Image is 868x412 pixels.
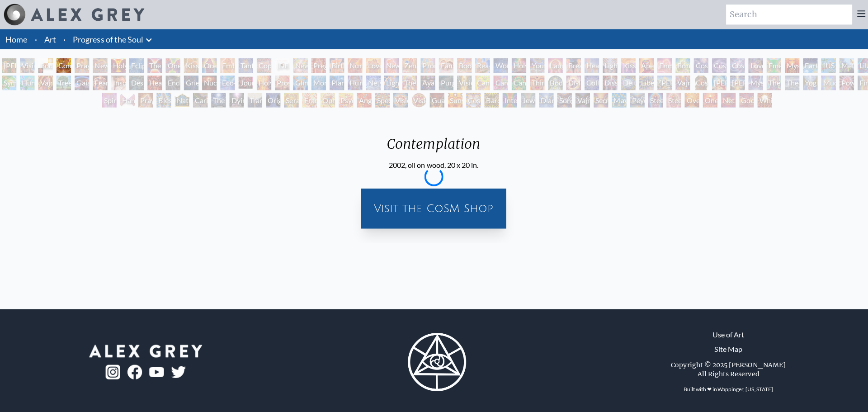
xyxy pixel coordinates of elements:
div: Symbiosis: Gall Wasp & Oak Tree [2,75,16,90]
div: Body, Mind, Spirit [38,58,52,72]
div: New Man New Woman [92,58,107,72]
div: Kiss of the [MEDICAL_DATA] [617,58,631,72]
div: Steeplehead 1 [644,92,658,107]
div: Fractal Eyes [300,92,315,107]
div: Original Face [264,92,278,107]
div: Emerald Grail [761,58,776,72]
div: Godself [734,92,749,107]
div: Lightweaver [599,58,613,72]
div: Diamond Being [535,92,550,107]
div: Monochord [309,75,324,90]
div: Grieving [183,75,197,90]
div: Cannabis Sutra [490,75,505,90]
div: Newborn [291,58,306,72]
div: Mayan Being [608,92,622,107]
div: Empowerment [653,58,667,72]
div: Wonder [490,58,505,72]
div: Holy Grail [110,58,125,72]
div: Kissing [183,58,197,72]
div: Gaia [74,75,89,90]
div: New Family [382,58,396,72]
div: Steeplehead 2 [662,92,676,107]
div: Caring [192,92,206,107]
div: Cosmic Creativity [689,58,703,72]
div: Jewel Being [517,92,532,107]
img: fb-logo.png [127,362,141,377]
div: Journey of the Wounded Healer [237,75,251,90]
div: Love Circuit [363,58,378,72]
div: Insomnia [110,75,125,90]
div: Firewalking [852,75,866,90]
div: [DEMOGRAPHIC_DATA] Embryo [273,58,288,72]
div: Zena Lotus [400,58,414,72]
div: Angel Skin [354,92,369,107]
div: Hands that See [119,92,134,107]
div: Collective Vision [580,75,595,90]
a: Art [44,33,56,45]
a: Home [5,34,27,44]
div: Song of Vajra Being [553,92,568,107]
div: Human Geometry [345,75,360,90]
div: Seraphic Transport Docking on the Third Eye [282,92,297,107]
div: Despair [128,75,143,90]
img: youtube-logo.png [148,365,163,375]
div: Laughing Man [544,58,559,72]
div: The Seer [761,75,776,90]
div: Built with ❤ in [675,379,772,394]
div: Headache [146,75,161,90]
div: Peyote Being [626,92,640,107]
div: Yogi & the Möbius Sphere [797,75,812,90]
div: Birth [327,58,342,72]
div: [PERSON_NAME] [725,75,740,90]
div: Transfiguration [246,92,260,107]
div: Cannabacchus [508,75,523,90]
div: Mysteriosa 2 [779,58,794,72]
div: Sunyata [445,92,459,107]
div: Purging [436,75,450,90]
div: Breathing [562,58,577,72]
div: Ophanic Eyelash [318,92,333,107]
div: Ayahuasca Visitation [418,75,432,90]
li: · [31,29,40,49]
div: Spirit Animates the Flesh [101,92,116,107]
div: Holy Family [508,58,523,72]
div: [PERSON_NAME] [707,75,722,90]
li: · [59,29,69,49]
div: The Kiss [146,58,161,72]
div: Nature of Mind [174,92,188,107]
div: Net of Being [716,92,731,107]
div: Young & Old [526,58,541,72]
div: Cosmic [DEMOGRAPHIC_DATA] [689,75,703,90]
img: twitter-logo.png [170,364,184,375]
div: Copulating [255,58,269,72]
div: Secret Writing Being [590,92,604,107]
div: Contemplation [56,58,71,72]
div: Reading [472,58,486,72]
div: One Taste [165,58,179,72]
div: Pregnancy [309,58,324,72]
div: Holy Fire [255,75,269,90]
div: Aperture [635,58,649,72]
div: Family [436,58,450,72]
div: Mudra [816,75,830,90]
div: Fear [92,75,107,90]
div: Oversoul [680,92,694,107]
div: Vajra Being [571,92,586,107]
div: Lightworker [382,75,396,90]
div: [PERSON_NAME] [653,75,667,90]
div: Copyright © 2025 [PERSON_NAME] [666,358,780,367]
a: Use of Art [708,327,739,338]
div: Cosmic Elf [463,92,477,107]
div: Tree & Person [56,75,71,90]
div: Bond [671,58,685,72]
div: Theologue [779,75,794,90]
div: Love is a Cosmic Force [743,58,758,72]
div: Healing [580,58,595,72]
div: Praying [74,58,89,72]
div: Third Eye Tears of Joy [526,75,541,90]
div: Dissectional Art for Tool's Lateralus CD [599,75,613,90]
div: Dying [228,92,242,107]
div: White Light [752,92,767,107]
div: Interbeing [499,92,514,107]
div: Ocean of Love Bliss [201,58,215,72]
